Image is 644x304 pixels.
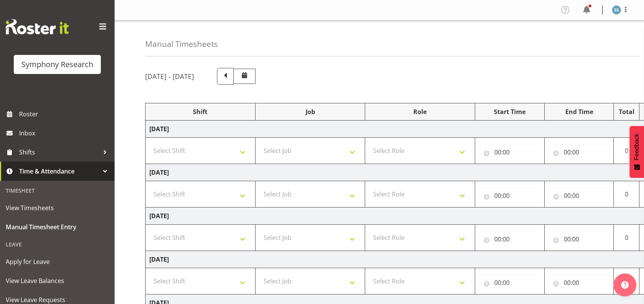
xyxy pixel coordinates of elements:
[614,181,639,207] td: 0
[6,202,109,214] span: View Timesheets
[549,107,610,116] div: End Time
[19,146,99,158] span: Shifts
[479,145,540,160] input: Click to select...
[629,126,644,178] button: Feedback - Show survey
[19,166,99,177] span: Time & Attendance
[6,256,109,267] span: Apply for Leave
[479,188,540,203] input: Click to select...
[369,107,471,116] div: Role
[259,107,361,116] div: Job
[614,225,639,251] td: 0
[19,108,111,120] span: Roster
[2,183,113,198] div: Timesheet
[6,275,109,286] span: View Leave Balances
[21,59,93,70] div: Symphony Research
[549,145,610,160] input: Click to select...
[2,198,113,217] a: View Timesheets
[633,134,640,160] span: Feedback
[549,232,610,247] input: Click to select...
[2,271,113,290] a: View Leave Balances
[2,217,113,236] a: Manual Timesheet Entry
[479,275,540,290] input: Click to select...
[618,107,635,116] div: Total
[621,281,629,289] img: help-xxl-2.png
[479,107,540,116] div: Start Time
[479,232,540,247] input: Click to select...
[2,252,113,271] a: Apply for Leave
[614,268,639,294] td: 0
[6,221,109,233] span: Manual Timesheet Entry
[19,127,111,139] span: Inbox
[149,107,251,116] div: Shift
[145,72,194,80] h5: [DATE] - [DATE]
[614,138,639,164] td: 0
[145,40,218,48] h4: Manual Timesheets
[549,188,610,203] input: Click to select...
[6,19,69,34] img: Rosterit website logo
[549,275,610,290] input: Click to select...
[2,236,113,252] div: Leave
[612,5,621,14] img: shane-shaw-williams1936.jpg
